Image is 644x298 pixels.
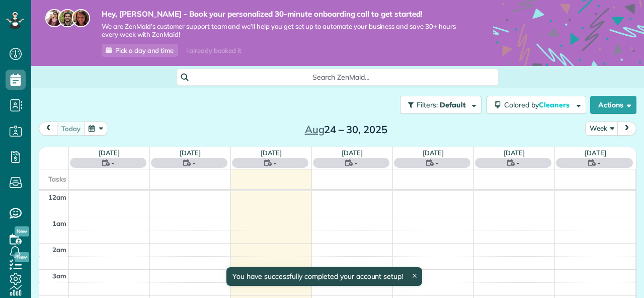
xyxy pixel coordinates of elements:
span: Pick a day and time [115,46,174,54]
span: We are ZenMaid’s customer support team and we’ll help you get set up to automate your business an... [102,22,463,39]
a: [DATE] [261,149,282,157]
a: [DATE] [504,149,525,157]
a: Filters: Default [395,96,481,114]
button: Week [585,122,618,135]
span: 2am [52,246,66,254]
a: [DATE] [342,149,363,157]
span: Tasks [48,175,66,183]
button: today [57,122,85,135]
img: jorge-587dff0eeaa6aab1f244e6dc62b8924c3b6ad411094392a53c71c6c4a576187d.jpg [58,9,76,27]
button: Actions [590,96,636,114]
span: - [517,158,520,168]
img: michelle-19f622bdf1676172e81f8f8fba1fb50e276960ebfe0243fe18214015130c80e4.jpg [72,9,90,27]
a: [DATE] [180,149,201,157]
span: 12am [48,193,66,201]
span: 1am [52,219,66,227]
span: Colored by [504,100,573,109]
span: Cleaners [539,100,571,109]
span: Aug [305,123,325,136]
a: Pick a day and time [102,44,178,57]
span: - [598,158,601,168]
a: [DATE] [423,149,444,157]
span: Default [440,100,466,109]
span: 3am [52,272,66,280]
h2: 24 – 30, 2025 [283,124,409,135]
span: - [193,158,196,168]
strong: Hey, [PERSON_NAME] - Book your personalized 30-minute onboarding call to get started! [102,9,463,19]
div: You have successfully completed your account setup! [226,267,422,286]
button: Colored byCleaners [487,96,586,114]
button: Filters: Default [400,96,481,114]
span: Filters: [417,100,438,109]
button: prev [39,122,58,135]
span: New [15,226,29,236]
button: next [617,122,636,135]
img: maria-72a9807cf96188c08ef61303f053569d2e2a8a1cde33d635c8a3ac13582a053d.jpg [45,9,63,27]
a: [DATE] [585,149,606,157]
span: - [112,158,115,168]
a: [DATE] [99,149,120,157]
span: - [274,158,277,168]
span: - [436,158,439,168]
div: I already booked it [180,44,247,57]
span: - [355,158,358,168]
